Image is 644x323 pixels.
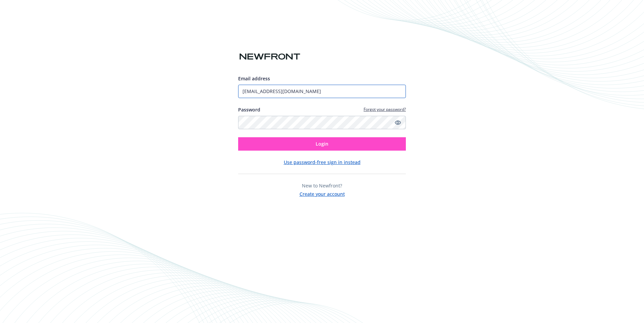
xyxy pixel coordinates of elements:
button: Use password-free sign in instead [284,159,361,166]
span: New to Newfront? [302,182,342,189]
input: Enter your email [238,85,406,98]
label: Password [238,106,260,113]
span: Login [316,141,328,147]
a: Show password [394,118,402,127]
button: Create your account [300,189,345,197]
a: Forgot your password? [364,106,406,112]
button: Login [238,137,406,151]
img: Newfront logo [238,51,302,63]
span: Email address [238,75,270,82]
input: Enter your password [238,116,406,129]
